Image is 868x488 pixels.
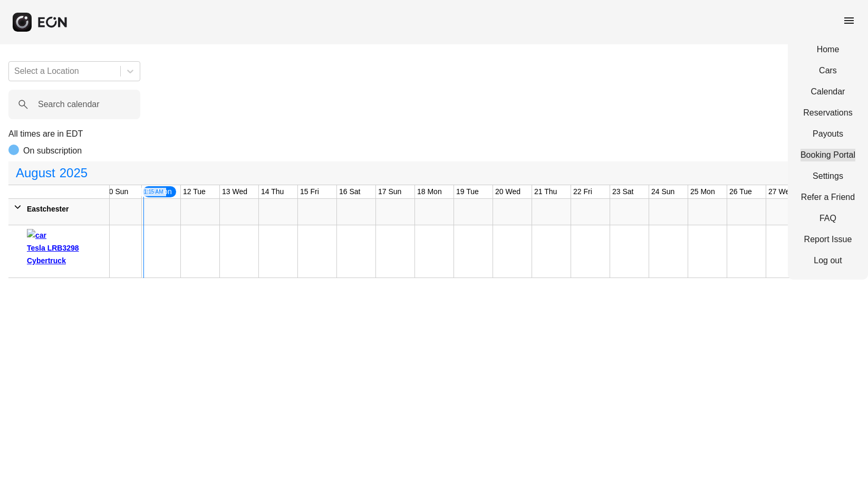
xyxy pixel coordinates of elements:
[801,233,855,246] a: Report Issue
[801,64,855,77] a: Cars
[801,128,855,140] a: Payouts
[688,185,717,198] div: 25 Mon
[493,185,523,198] div: 20 Wed
[843,14,855,27] span: menu
[610,185,635,198] div: 23 Sat
[142,185,177,198] div: 11 Mon
[801,43,855,56] a: Home
[14,162,57,184] span: August
[57,162,90,184] span: 2025
[801,107,855,119] a: Reservations
[766,185,796,198] div: 27 Wed
[801,85,855,98] a: Calendar
[27,229,80,242] img: car
[801,149,855,161] a: Booking Portal
[9,162,94,184] button: August2025
[23,145,82,157] p: On subscription
[571,185,594,198] div: 22 Fri
[415,185,444,198] div: 18 Mon
[801,191,855,204] a: Refer a Friend
[454,185,481,198] div: 19 Tue
[181,185,208,198] div: 12 Tue
[220,185,249,198] div: 13 Wed
[27,203,105,215] div: Eastchester
[38,98,100,111] label: Search calendar
[532,185,559,198] div: 21 Thu
[649,185,677,198] div: 24 Sun
[801,254,855,267] a: Log out
[298,185,321,198] div: 15 Fri
[801,212,855,225] a: FAQ
[337,185,362,198] div: 16 Sat
[8,128,860,140] p: All times are in EDT
[103,185,130,198] div: 10 Sun
[801,170,855,183] a: Settings
[727,185,754,198] div: 26 Tue
[376,185,403,198] div: 17 Sun
[259,185,286,198] div: 14 Thu
[27,242,105,267] div: Tesla LRB3298 Cybertruck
